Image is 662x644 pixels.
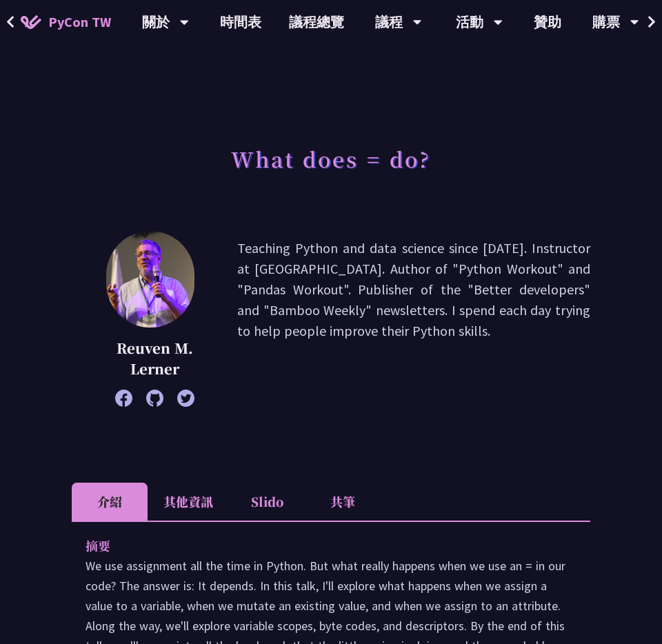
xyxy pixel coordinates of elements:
p: Teaching Python and data science since [DATE]. Instructor at [GEOGRAPHIC_DATA]. Author of "Python... [237,238,590,400]
li: 其他資訊 [148,483,229,521]
a: PyCon TW [7,5,125,39]
li: 共筆 [305,483,381,521]
img: Reuven M. Lerner [106,231,194,328]
li: Slido [229,483,305,521]
span: PyCon TW [48,12,111,32]
li: 介紹 [72,483,148,521]
img: Home icon of PyCon TW 2025 [21,15,41,29]
p: 摘要 [86,536,549,556]
p: Reuven M. Lerner [106,338,203,379]
h1: What does = do? [231,138,431,179]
